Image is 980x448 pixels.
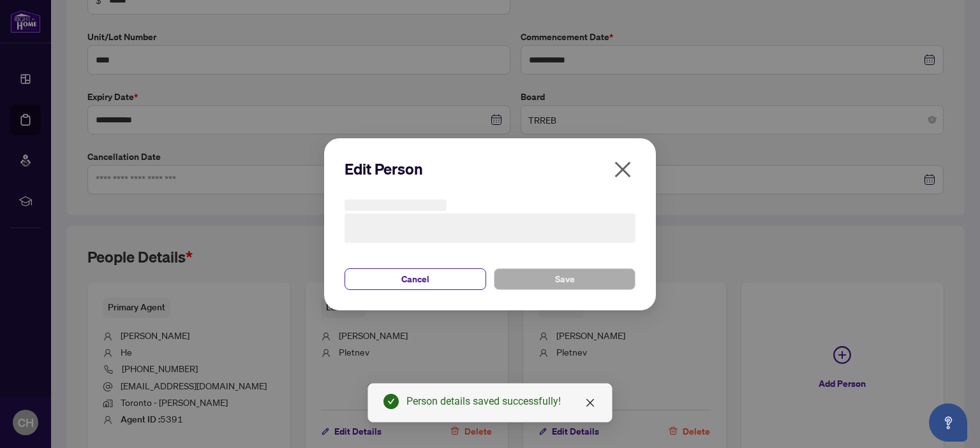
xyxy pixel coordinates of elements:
[345,268,486,290] button: Cancel
[929,403,967,442] button: Open asap
[612,159,633,180] span: close
[585,398,595,408] span: close
[383,394,399,409] span: check-circle
[345,159,635,179] h2: Edit Person
[583,396,597,410] a: Close
[494,268,635,290] button: Save
[406,394,597,409] div: Person details saved successfully!
[401,269,429,289] span: Cancel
